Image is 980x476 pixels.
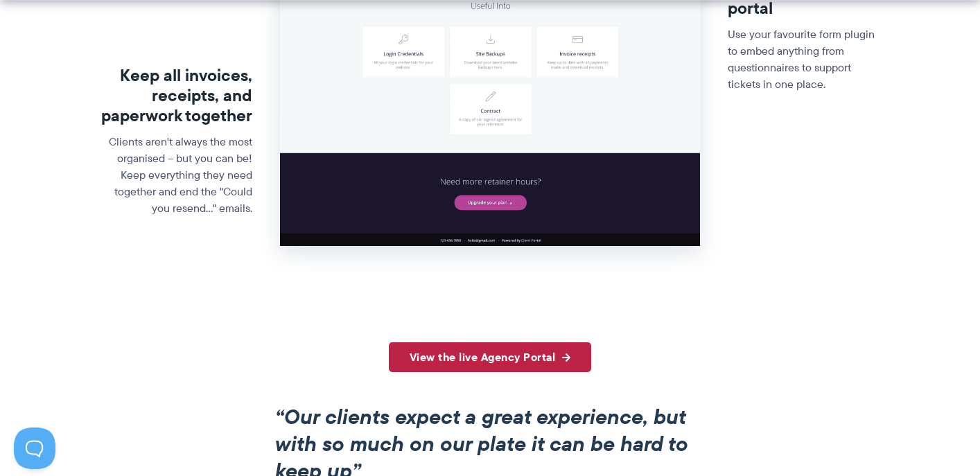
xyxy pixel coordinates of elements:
[14,427,55,469] iframe: Toggle Customer Support
[101,66,253,125] h3: Keep all invoices, receipts, and paperwork together
[101,134,253,217] p: Clients aren't always the most organised – but you can be! Keep everything they need together and...
[728,26,880,93] p: Use your favourite form plugin to embed anything from questionnaires to support tickets in one pl...
[389,342,592,372] a: View the live Agency Portal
